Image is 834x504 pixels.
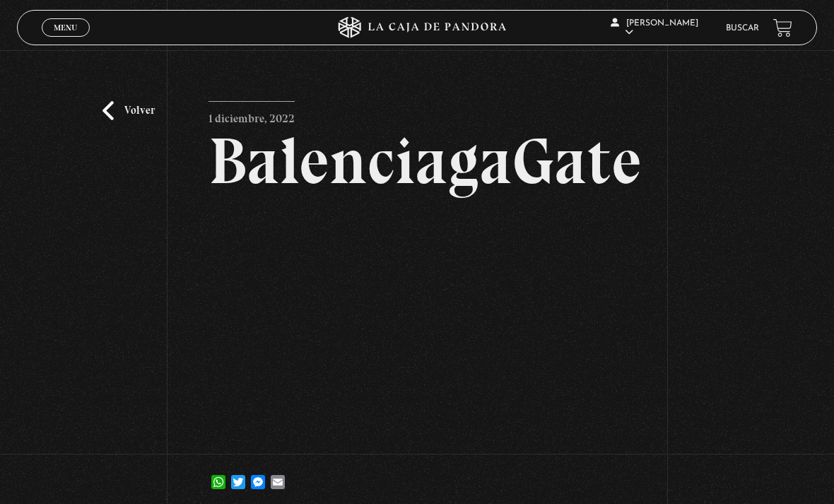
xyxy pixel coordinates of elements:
a: Messenger [248,461,268,489]
a: WhatsApp [208,461,228,489]
a: Twitter [228,461,248,489]
p: 1 diciembre, 2022 [208,101,295,129]
h2: BalenciagaGate [208,129,625,194]
span: Cerrar [49,35,83,45]
a: View your shopping cart [773,18,792,37]
a: Buscar [726,24,759,33]
span: Menu [54,23,77,32]
span: [PERSON_NAME] [611,19,698,37]
a: Email [268,461,288,489]
a: Volver [102,101,155,120]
